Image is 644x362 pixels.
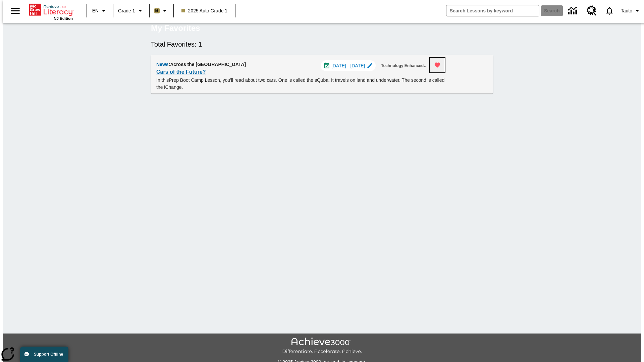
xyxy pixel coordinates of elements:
[156,77,445,91] p: In this
[118,7,135,14] span: Grade 1
[621,7,632,14] span: Tauto
[583,2,601,20] a: Resource Center, Will open in new tab
[54,16,73,20] span: NJ Edition
[29,3,73,16] a: Home
[331,62,365,69] span: [DATE] - [DATE]
[115,5,147,17] button: Grade: Grade 1, Select a grade
[446,5,539,16] input: search field
[564,2,583,20] a: Data Center
[152,5,171,17] button: Boost Class color is light brown. Change class color
[92,7,99,14] span: EN
[321,60,376,71] div: Jul 01 - Aug 01 Choose Dates
[34,352,63,357] span: Support Offline
[156,77,444,90] testabrev: Prep Boot Camp Lesson, you'll read about two cars. One is called the sQuba. It travels on land an...
[169,62,246,67] span: : Across the [GEOGRAPHIC_DATA]
[378,60,431,71] button: Technology Enhanced Item
[430,58,445,72] button: Remove from Favorites
[155,6,159,15] span: B
[5,1,25,21] button: Open side menu
[151,23,200,34] h5: My Favorites
[181,7,228,14] span: 2025 Auto Grade 1
[89,5,111,17] button: Language: EN, Select a language
[601,2,618,19] a: Notifications
[156,62,169,67] span: News
[381,62,429,69] span: Technology Enhanced Item
[618,5,644,17] button: Profile/Settings
[156,67,206,77] a: Cars of the Future?
[282,338,362,355] img: Achieve3000 Differentiate Accelerate Achieve
[151,39,493,50] h6: Total Favorites: 1
[29,2,73,20] div: Home
[20,347,68,362] button: Support Offline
